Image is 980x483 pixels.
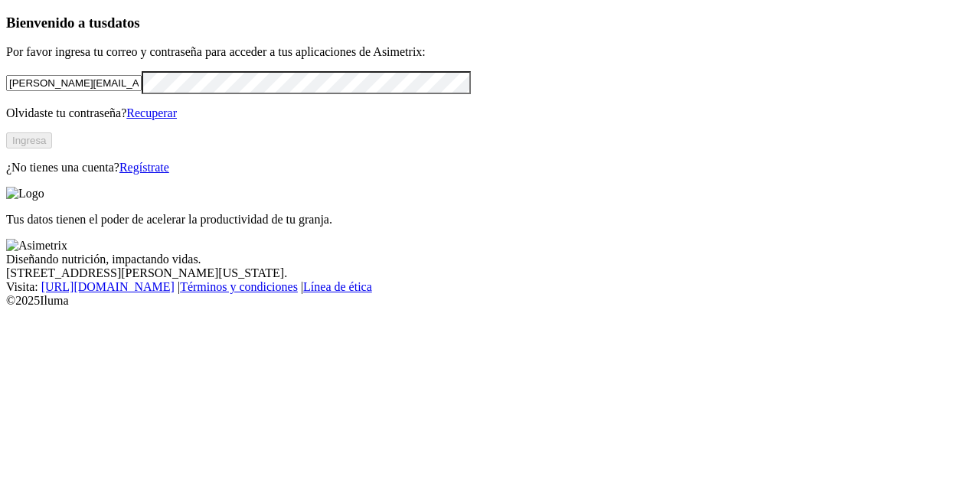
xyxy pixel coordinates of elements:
[6,132,52,148] button: Ingresa
[41,280,175,293] a: [URL][DOMAIN_NAME]
[6,45,974,59] p: Por favor ingresa tu correo y contraseña para acceder a tus aplicaciones de Asimetrix:
[119,161,169,174] a: Regístrate
[6,75,142,91] input: Tu correo
[6,280,974,294] div: Visita : | |
[6,266,974,280] div: [STREET_ADDRESS][PERSON_NAME][US_STATE].
[6,294,974,308] div: © 2025 Iluma
[180,280,298,293] a: Términos y condiciones
[6,187,44,201] img: Logo
[6,239,67,253] img: Asimetrix
[6,106,974,120] p: Olvidaste tu contraseña?
[126,106,177,119] a: Recuperar
[6,213,974,227] p: Tus datos tienen el poder de acelerar la productividad de tu granja.
[107,15,140,31] span: datos
[303,280,372,293] a: Línea de ética
[6,253,974,266] div: Diseñando nutrición, impactando vidas.
[6,15,974,31] h3: Bienvenido a tus
[6,161,974,175] p: ¿No tienes una cuenta?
